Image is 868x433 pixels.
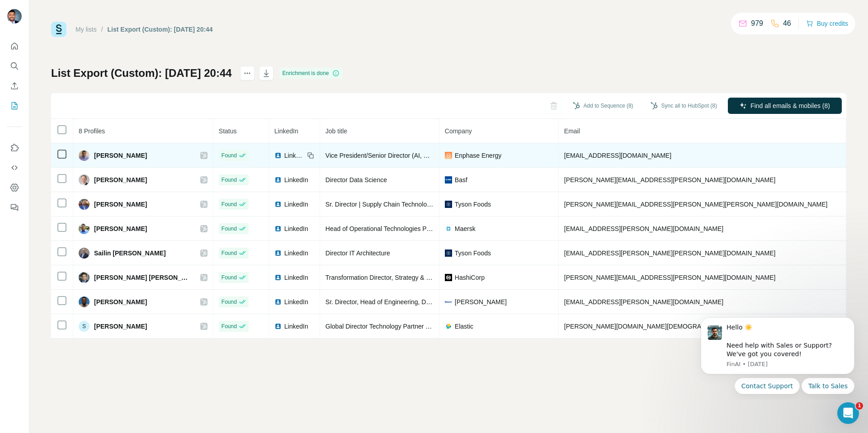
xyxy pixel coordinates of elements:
img: LinkedIn logo [274,176,282,184]
span: LinkedIn [284,224,308,233]
span: [PERSON_NAME][EMAIL_ADDRESS][PERSON_NAME][DOMAIN_NAME] [564,176,776,184]
span: Found [222,298,237,306]
span: Status [219,127,237,135]
span: Find all emails & mobiles (8) [750,101,830,110]
a: My lists [75,26,97,33]
img: Surfe Logo [51,22,66,37]
span: [EMAIL_ADDRESS][DOMAIN_NAME] [564,152,671,159]
img: Avatar [79,272,90,283]
button: Find all emails & mobiles (8) [728,98,842,114]
div: List Export (Custom): [DATE] 20:44 [108,25,213,34]
span: Found [222,225,237,233]
span: [PERSON_NAME] [94,297,147,306]
h1: List Export (Custom): [DATE] 20:44 [51,66,232,80]
img: company-logo [445,201,452,208]
img: LinkedIn logo [274,274,282,281]
span: Found [222,151,237,160]
button: Feedback [7,199,22,216]
img: LinkedIn logo [274,152,282,159]
div: S [79,321,90,332]
button: Enrich CSV [7,78,22,94]
img: company-logo [445,225,452,232]
button: Add to Sequence (8) [566,99,640,113]
button: Use Surfe on LinkedIn [7,140,22,156]
span: [PERSON_NAME] [94,322,147,331]
span: HashiCorp [455,273,485,282]
button: actions [240,66,255,80]
span: LinkedIn [284,322,308,331]
span: Found [222,249,237,257]
span: [PERSON_NAME][EMAIL_ADDRESS][PERSON_NAME][PERSON_NAME][DOMAIN_NAME] [564,201,828,208]
span: Company [445,127,472,135]
button: Dashboard [7,179,22,196]
button: My lists [7,98,22,114]
span: Global Director Technology Partner Programs [325,323,453,330]
li: / [101,25,103,34]
span: Sr. Director | Supply Chain Technology [325,201,434,208]
span: LinkedIn [284,175,308,184]
span: 1 [856,402,863,409]
button: Quick start [7,38,22,54]
span: Found [222,176,237,184]
span: [PERSON_NAME][EMAIL_ADDRESS][PERSON_NAME][DOMAIN_NAME] [564,274,776,281]
span: Director IT Architecture [325,249,390,257]
span: [PERSON_NAME][DOMAIN_NAME][DEMOGRAPHIC_DATA][PERSON_NAME][DOMAIN_NAME] [564,323,840,330]
span: Head of Operational Technologies Platform [325,225,446,232]
img: company-logo [445,274,452,281]
div: Enrichment is done [280,68,343,79]
span: LinkedIn [274,127,298,135]
img: LinkedIn logo [274,298,282,306]
span: LinkedIn [284,297,308,306]
img: company-logo [445,298,452,306]
span: LinkedIn [284,200,308,209]
img: Avatar [79,150,90,161]
span: Sailin [PERSON_NAME] [94,249,166,258]
img: company-logo [445,176,452,184]
span: Sr. Director, Head of Engineering, Development & Architecture [325,298,500,306]
span: Tyson Foods [455,200,491,209]
span: [PERSON_NAME] [94,175,147,184]
p: 46 [783,18,791,29]
span: LinkedIn [284,273,308,282]
span: 8 Profiles [79,127,105,135]
span: Enphase Energy [455,151,502,160]
span: Basf [455,175,467,184]
img: Avatar [79,248,90,259]
span: Job title [325,127,347,135]
span: Found [222,273,237,282]
img: Avatar [79,223,90,234]
span: Transformation Director, Strategy & Operations [325,274,457,281]
span: [EMAIL_ADDRESS][PERSON_NAME][PERSON_NAME][DOMAIN_NAME] [564,249,776,257]
iframe: Intercom live chat [837,402,859,424]
img: company-logo [445,323,452,330]
img: Avatar [79,174,90,185]
img: LinkedIn logo [274,323,282,330]
span: Elastic [455,322,473,331]
img: company-logo [445,249,452,257]
span: Email [564,127,580,135]
span: [PERSON_NAME] [PERSON_NAME] [94,273,191,282]
img: Avatar [79,199,90,210]
button: Use Surfe API [7,160,22,176]
img: LinkedIn logo [274,249,282,257]
iframe: Intercom notifications message [687,309,868,400]
img: Avatar [79,297,90,307]
img: company-logo [445,152,452,159]
img: Avatar [7,9,22,24]
span: [EMAIL_ADDRESS][PERSON_NAME][DOMAIN_NAME] [564,298,723,306]
img: LinkedIn logo [274,201,282,208]
span: [PERSON_NAME] [455,297,507,306]
span: Director Data Science [325,176,387,184]
span: Vice President/Senior Director (AI, ML, Cloud, IOT, Digital Transformation) [325,152,533,159]
span: LinkedIn [284,249,308,258]
span: LinkedIn [284,151,304,160]
button: Buy credits [806,17,848,30]
button: Search [7,58,22,74]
